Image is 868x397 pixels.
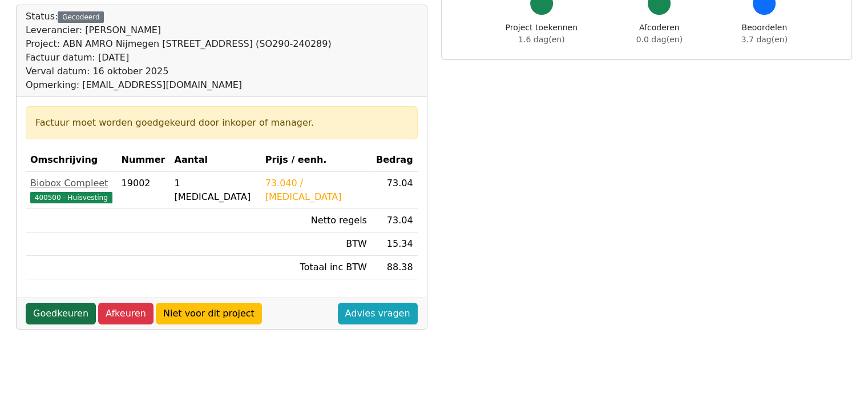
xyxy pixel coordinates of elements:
span: 1.6 dag(en) [518,35,564,44]
div: 73.040 / [MEDICAL_DATA] [265,177,367,204]
th: Aantal [169,149,260,172]
span: 400500 - Huisvesting [30,192,112,203]
a: Advies vragen [338,303,418,324]
td: Totaal inc BTW [261,256,372,279]
th: Prijs / eenh. [261,149,372,172]
div: Gecodeerd [58,11,104,23]
td: 19002 [117,172,170,209]
th: Omschrijving [26,149,117,172]
div: Afcoderen [636,22,683,46]
th: Bedrag [372,149,418,172]
div: Project toekennen [506,22,578,46]
a: Biobox Compleet400500 - Huisvesting [30,177,112,204]
td: 73.04 [372,209,418,232]
div: Status: [26,10,332,92]
a: Goedkeuren [26,303,96,324]
td: 88.38 [372,256,418,279]
div: 1 [MEDICAL_DATA] [174,177,256,204]
th: Nummer [117,149,170,172]
span: 3.7 dag(en) [741,35,788,44]
td: 15.34 [372,232,418,256]
div: Leverancier: [PERSON_NAME] [26,23,332,37]
td: BTW [261,232,372,256]
div: Factuur moet worden goedgekeurd door inkoper of manager. [35,116,408,130]
div: Opmerking: [EMAIL_ADDRESS][DOMAIN_NAME] [26,78,332,92]
a: Afkeuren [98,303,154,324]
div: Project: ABN AMRO Nijmegen [STREET_ADDRESS] (SO290-240289) [26,37,332,51]
div: Beoordelen [741,22,788,46]
div: Factuur datum: [DATE] [26,51,332,65]
td: 73.04 [372,172,418,209]
span: 0.0 dag(en) [636,35,683,44]
td: Netto regels [261,209,372,232]
div: Verval datum: 16 oktober 2025 [26,65,332,78]
a: Niet voor dit project [156,303,262,324]
div: Biobox Compleet [30,177,112,190]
